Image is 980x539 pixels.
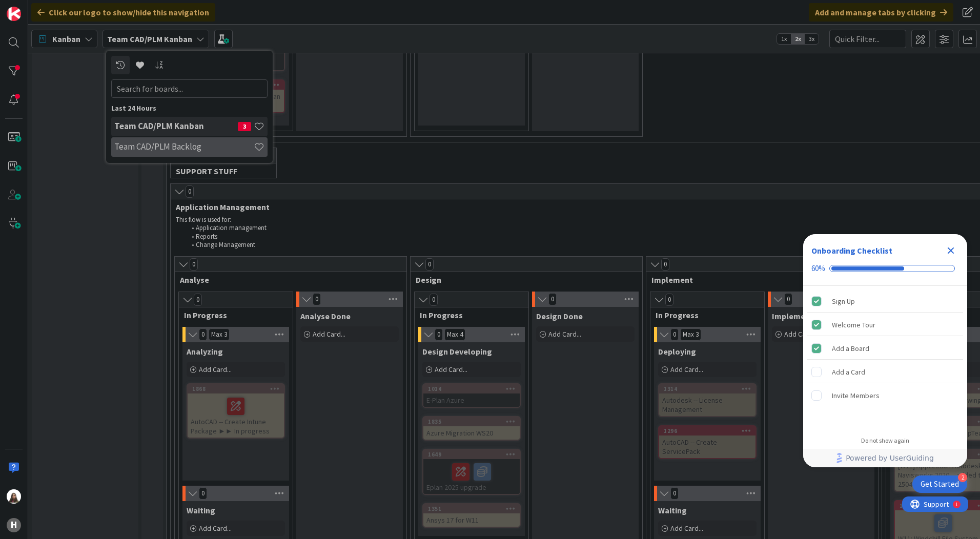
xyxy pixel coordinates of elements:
div: 1868AutoCAD -- Create Intune Package ►► In progress [188,384,284,438]
a: 1014E-Plan Azure [422,383,521,408]
span: SUPPORT STUFF [176,166,263,176]
a: 1351Ansys 17 for W11 [422,503,521,528]
div: Add a Card is incomplete. [807,361,963,383]
div: Add and manage tabs by clicking [809,3,953,22]
span: 0 [665,294,673,306]
span: Add Card... [199,524,232,533]
div: 1835 [423,417,520,426]
span: Add Card... [784,329,817,339]
div: 1296 [659,426,756,436]
span: 3 [238,122,251,131]
div: E-Plan Azure [423,393,520,407]
div: 1868 [188,384,284,393]
span: 0 [199,487,207,500]
div: Eplan 2025 upgrade [423,459,520,494]
span: Add Card... [435,365,467,374]
div: 1649Eplan 2025 upgrade [423,450,520,494]
div: Max 3 [211,332,227,337]
span: 0 [548,293,557,305]
div: Checklist items [803,286,967,430]
span: 0 [190,258,198,271]
span: Design Done [536,311,583,321]
span: Kanban [52,33,80,45]
div: 1649 [423,450,520,459]
div: Ansys 17 for W11 [423,513,520,527]
div: 1314Autodesk -- License Management [659,384,756,416]
div: Welcome Tour is complete. [807,314,963,336]
input: Quick Filter... [829,30,906,48]
div: 2 [958,473,967,482]
div: 1014 [428,385,520,392]
h4: Team CAD/PLM Kanban [114,121,238,131]
div: Open Get Started checklist, remaining modules: 2 [912,475,967,493]
div: Max 4 [447,332,463,337]
span: Support [22,2,47,14]
div: AutoCAD -- Create Intune Package ►► In progress [188,393,284,438]
span: In Progress [420,310,516,320]
span: 0 [670,487,679,500]
img: KM [7,489,21,504]
input: Search for boards... [111,79,268,98]
div: Add a Board is complete. [807,337,963,360]
b: Team CAD/PLM Kanban [107,34,192,44]
div: 1835 [428,418,520,425]
div: 1351Ansys 17 for W11 [423,504,520,527]
div: 1014E-Plan Azure [423,384,520,407]
div: Add a Card [832,366,865,378]
div: Click our logo to show/hide this navigation [31,3,215,22]
div: Autodesk -- License Management [659,393,756,416]
div: Sign Up [832,295,855,307]
span: Analyse Done [300,311,351,321]
div: 1296 [664,427,756,434]
div: Footer [803,449,967,467]
div: 1 [53,4,56,12]
span: Add Card... [199,365,232,374]
span: 3x [805,34,819,44]
span: Analyzing [187,346,223,357]
span: In Progress [184,310,280,320]
div: Close Checklist [943,242,959,259]
div: Welcome Tour [832,319,875,331]
div: 1314 [664,385,756,392]
div: Max 3 [683,332,699,337]
span: Waiting [658,505,687,515]
a: 1314Autodesk -- License Management [658,383,757,417]
span: 0 [425,258,434,271]
img: Visit kanbanzone.com [7,7,21,21]
a: Powered by UserGuiding [808,449,962,467]
div: H [7,518,21,532]
span: 0 [784,293,792,305]
div: Do not show again [861,437,909,445]
div: 1868 [192,385,284,392]
div: Get Started [921,479,959,489]
span: Design [416,275,629,285]
div: 1835Azure Migration WS20 [423,417,520,440]
span: Deploying [658,346,696,357]
div: Last 24 Hours [111,103,268,114]
a: 1835Azure Migration WS20 [422,416,521,441]
span: Analyse [180,275,394,285]
div: Invite Members is incomplete. [807,384,963,407]
span: 0 [199,328,207,341]
span: 0 [661,258,669,271]
span: Add Card... [313,329,345,339]
span: 0 [313,293,321,305]
span: 0 [186,185,194,198]
span: 2x [791,34,805,44]
div: Checklist progress: 60% [811,264,959,273]
div: 60% [811,264,825,273]
span: Implement [651,275,865,285]
span: 0 [670,328,679,341]
span: Add Card... [548,329,581,339]
span: In Progress [656,310,751,320]
div: 1014 [423,384,520,393]
span: 0 [194,294,202,306]
div: Checklist Container [803,234,967,467]
div: Invite Members [832,389,880,402]
div: Azure Migration WS20 [423,426,520,440]
div: AutoCAD -- Create ServicePack [659,436,756,458]
h4: Team CAD/PLM Backlog [114,141,254,152]
div: 1314 [659,384,756,393]
div: Sign Up is complete. [807,290,963,313]
div: Add a Board [832,342,869,355]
